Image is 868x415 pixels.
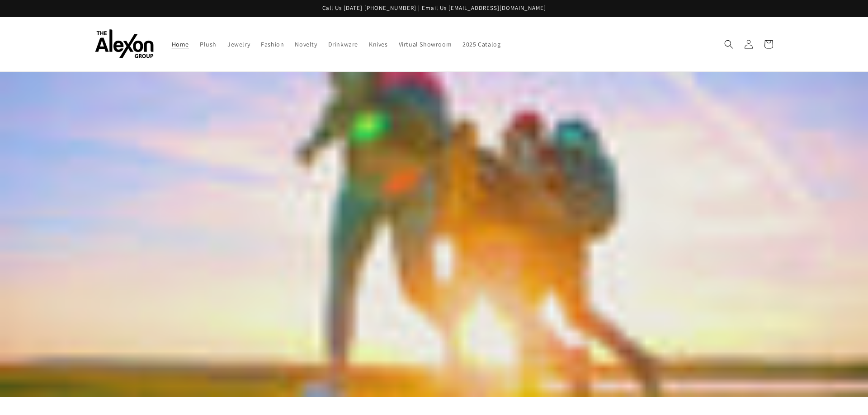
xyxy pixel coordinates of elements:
summary: Search [719,34,739,54]
a: Knives [363,35,393,54]
a: Fashion [255,35,289,54]
span: Virtual Showroom [399,40,452,48]
a: Drinkware [323,35,363,54]
a: Virtual Showroom [393,35,458,54]
a: Jewelry [222,35,255,54]
span: Fashion [261,40,284,48]
a: Plush [194,35,222,54]
a: Novelty [289,35,322,54]
a: 2025 Catalog [457,35,506,54]
img: The Alexon Group [95,29,154,59]
a: Home [166,35,194,54]
span: Knives [369,40,388,48]
span: Jewelry [227,40,250,48]
span: Drinkware [328,40,358,48]
span: Plush [200,40,217,48]
span: Home [172,40,189,48]
span: 2025 Catalog [462,40,500,48]
span: Novelty [295,40,317,48]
